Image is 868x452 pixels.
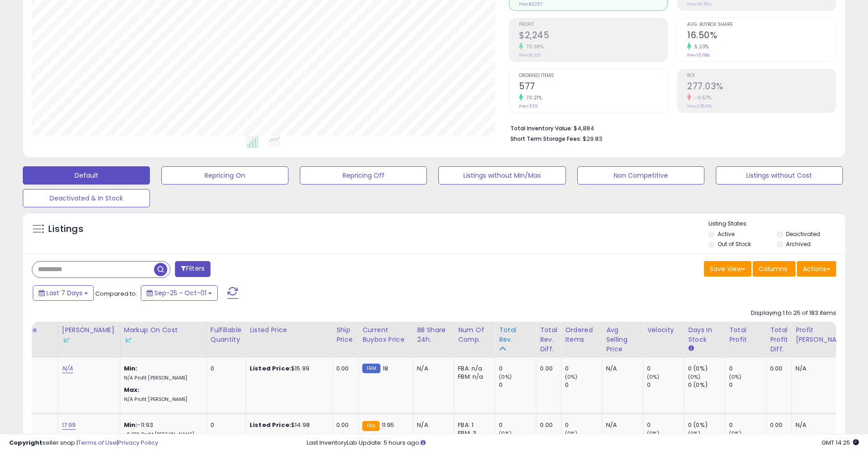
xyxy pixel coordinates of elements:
[118,438,158,447] a: Privacy Policy
[688,421,725,429] div: 0 (0%)
[124,375,200,381] p: N/A Profit [PERSON_NAME]
[786,240,811,248] label: Archived
[33,285,94,301] button: Last 7 Days
[519,52,541,58] small: Prev: $1,320
[796,365,847,373] div: N/A
[7,335,54,344] div: Some or all of the values in this column are provided from Inventory Lab.
[9,438,42,447] strong: Copyright
[62,364,73,373] a: N/A
[519,1,542,7] small: Prev: $3,257
[753,261,796,277] button: Columns
[362,421,379,431] small: FBA
[124,325,203,344] div: Markup on Cost
[211,421,239,429] div: 0
[687,1,711,7] small: Prev: 40.52%
[62,335,71,344] img: InventoryLab Logo
[458,373,488,381] div: FBM: n/a
[716,166,843,185] button: Listings without Cost
[687,30,836,42] h2: 16.50%
[687,103,712,109] small: Prev: 278.61%
[499,325,532,344] div: Total Rev.
[647,325,680,335] div: Velocity
[78,438,117,447] a: Terms of Use
[822,438,859,447] span: 2025-10-10 14:25 GMT
[23,189,150,207] button: Deactivated & In Stock
[729,421,766,429] div: 0
[250,421,291,429] b: Listed Price:
[510,122,829,133] li: $4,884
[647,381,684,389] div: 0
[565,381,602,389] div: 0
[688,344,693,353] small: Days In Stock.
[141,285,218,301] button: Sep-25 - Oct-01
[300,166,427,185] button: Repricing Off
[691,94,711,101] small: -0.57%
[48,223,83,236] h5: Listings
[7,325,54,344] div: Min Price
[709,220,845,228] p: Listing States:
[583,134,602,143] span: $29.83
[688,381,725,389] div: 0 (0%)
[704,261,751,277] button: Save View
[770,421,785,429] div: 0.00
[499,365,536,373] div: 0
[606,421,636,429] div: N/A
[729,373,742,380] small: (0%)
[565,421,602,429] div: 0
[510,135,581,143] b: Short Term Storage Fees:
[565,325,598,344] div: Ordered Items
[688,373,701,380] small: (0%)
[175,261,211,277] button: Filters
[499,373,512,380] small: (0%)
[154,288,206,298] span: Sep-25 - Oct-01
[577,166,704,185] button: Non Competitive
[691,43,709,50] small: 5.23%
[688,365,725,373] div: 0 (0%)
[458,325,491,344] div: Num of Comp.
[499,421,536,429] div: 0
[606,365,636,373] div: N/A
[336,365,351,373] div: 0.00
[458,421,488,429] div: FBA: 1
[336,325,354,344] div: Ship Price
[62,325,116,344] div: [PERSON_NAME]
[565,373,578,380] small: (0%)
[729,365,766,373] div: 0
[770,325,788,354] div: Total Profit Diff.
[95,289,137,298] span: Compared to:
[458,365,488,373] div: FBA: n/a
[62,335,116,344] div: Some or all of the values in this column are provided from Inventory Lab.
[786,230,820,238] label: Deactivated
[211,325,242,344] div: Fulfillable Quantity
[647,373,660,380] small: (0%)
[540,365,554,373] div: 0.00
[438,166,565,185] button: Listings without Min/Max
[250,421,325,429] div: $14.98
[124,385,140,394] b: Max:
[124,396,200,403] p: N/A Profit [PERSON_NAME]
[336,421,351,429] div: 0.00
[250,325,329,335] div: Listed Price
[383,364,388,373] span: 18
[523,94,542,101] small: 70.21%
[565,365,602,373] div: 0
[759,264,787,273] span: Columns
[499,381,536,389] div: 0
[362,325,409,344] div: Current Buybox Price
[124,421,200,438] div: -11.93
[161,166,288,185] button: Repricing On
[606,325,639,354] div: Avg Selling Price
[687,81,836,93] h2: 277.03%
[718,230,734,238] label: Active
[687,73,836,78] span: ROI
[519,22,668,27] span: Profit
[688,325,721,344] div: Days In Stock
[519,30,668,42] h2: $2,245
[250,364,291,373] b: Listed Price:
[647,365,684,373] div: 0
[124,335,203,344] div: Some or all of the values in this column are provided from Inventory Lab.
[62,421,76,430] a: 17.99
[417,365,447,373] div: N/A
[797,261,836,277] button: Actions
[307,439,859,447] div: Last InventoryLab Update: 5 hours ago.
